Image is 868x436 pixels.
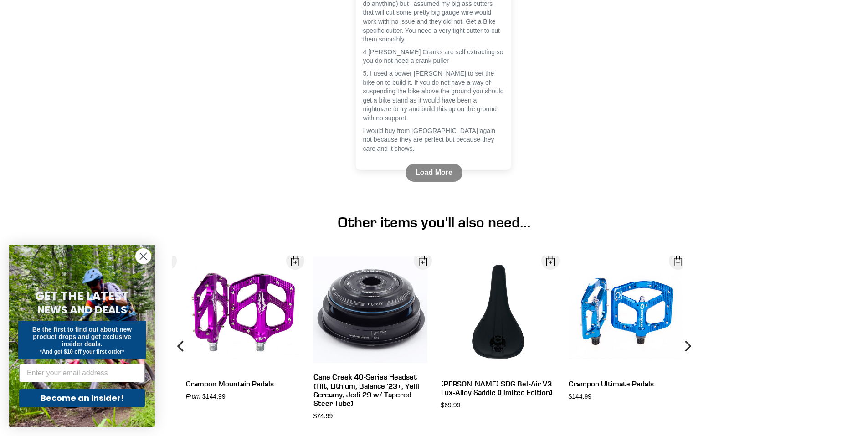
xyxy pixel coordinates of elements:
p: 4 [PERSON_NAME] Cranks are self extracting so you do not need a crank puller [363,48,504,66]
p: I would buy from [GEOGRAPHIC_DATA] again not because they are perfect but because they care and i... [363,127,504,154]
span: *And get $10 off your first order* [40,349,124,355]
input: Enter your email address [19,364,145,382]
p: 5. I used a power [PERSON_NAME] to set the bike on to build it. If you do not have a way of suspe... [363,69,504,123]
a: Crampon Mountain Pedals From $144.99 Open Dialog Crampon Mountain Pedals [186,256,300,401]
span: Be the first to find out about new product drops and get exclusive insider deals. [32,326,132,348]
span: NEWS AND DEALS [37,303,127,317]
h1: Other items you'll also need... [186,214,683,231]
a: Load More [406,164,462,182]
span: GET THE LATEST [35,288,129,304]
button: Close dialog [135,248,151,264]
button: Become an Insider! [19,389,145,407]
